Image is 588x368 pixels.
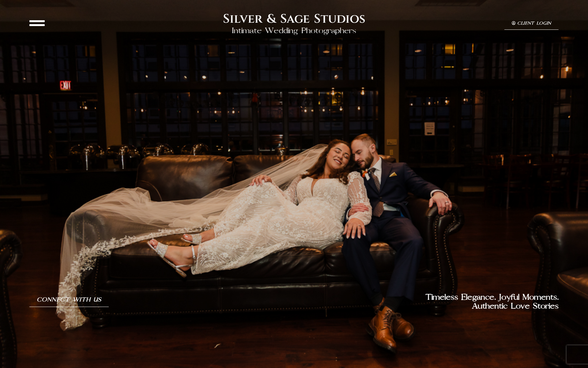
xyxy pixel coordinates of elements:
[223,12,365,26] h2: Silver & Sage Studios
[232,26,356,35] h2: Intimate Wedding Photographers
[294,293,559,311] h2: Timeless Elegance. Joyful Moments. Authentic Love Stories
[29,293,109,307] a: Connect With Us
[37,297,101,303] span: Connect With Us
[517,21,551,26] span: Client Login
[504,17,559,30] a: Client Login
